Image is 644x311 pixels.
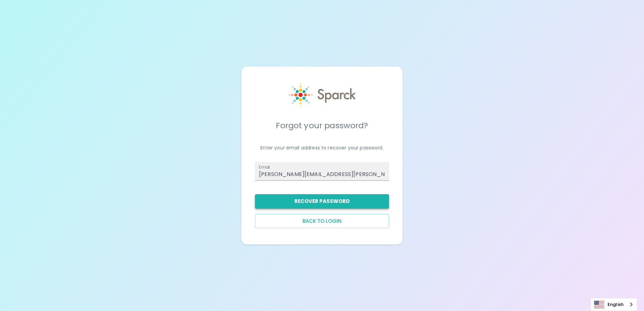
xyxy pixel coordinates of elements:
img: Sparck logo [289,83,356,107]
h5: Forgot your password? [255,120,389,131]
aside: Language selected: English [590,298,637,311]
a: English [591,298,637,311]
p: Enter your email address to recover your password. [255,144,389,151]
button: Recover Password [255,194,389,208]
div: Language [590,298,637,311]
button: Back to login [255,214,389,228]
label: Email [259,164,270,170]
